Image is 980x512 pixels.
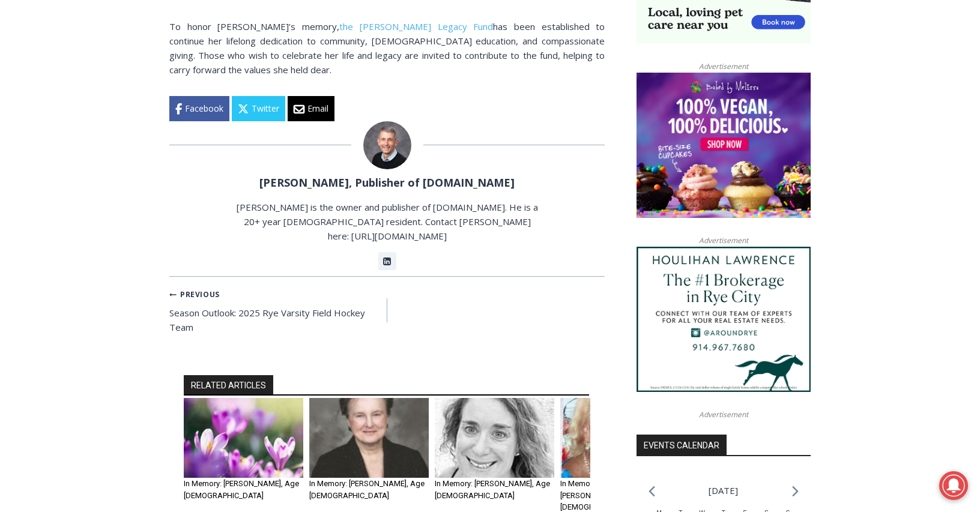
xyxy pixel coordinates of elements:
[289,116,582,149] a: Intern @ [DOMAIN_NAME]
[637,247,811,392] img: Houlihan Lawrence The #1 Brokerage in Rye City
[184,479,299,500] a: In Memory: [PERSON_NAME], Age [DEMOGRAPHIC_DATA]
[314,119,557,146] span: Intern @ [DOMAIN_NAME]
[169,286,387,334] a: PreviousSeason Outlook: 2025 Rye Varsity Field Hockey Team
[232,96,285,121] a: Twitter
[687,409,760,420] span: Advertisement
[4,124,118,169] span: Open Tues. - Sun. [PHONE_NUMBER]
[560,398,680,478] img: Obituary - Doris Hughes Reade
[435,398,554,478] img: Obituary - Keren A. Phillips - 2
[169,286,605,334] nav: Posts
[687,61,760,72] span: Advertisement
[687,235,760,246] span: Advertisement
[288,96,334,121] a: Email
[637,435,727,455] h2: Events Calendar
[169,289,220,300] small: Previous
[709,483,738,499] li: [DATE]
[649,486,655,497] a: Previous month
[560,479,658,511] a: In Memory: [PERSON_NAME] [PERSON_NAME], Age [DEMOGRAPHIC_DATA]
[339,20,493,32] a: the [PERSON_NAME] Legacy Fund
[1,121,121,149] a: Open Tues. - Sun. [PHONE_NUMBER]
[637,73,811,218] img: Baked by Melissa
[184,375,273,396] h2: RELATED ARTICLES
[184,398,303,478] img: Obituary - flowers
[123,75,171,143] div: "clearly one of the favorites in the [GEOGRAPHIC_DATA] neighborhood"
[259,175,515,190] a: [PERSON_NAME], Publisher of [DOMAIN_NAME]
[435,479,550,500] a: In Memory: [PERSON_NAME], Age [DEMOGRAPHIC_DATA]
[303,1,567,116] div: "We would have speakers with experience in local journalism speak to us about their experiences a...
[169,19,605,77] p: To honor [PERSON_NAME]’s memory, has been established to continue her lifelong dedication to comm...
[309,479,425,500] a: In Memory: [PERSON_NAME], Age [DEMOGRAPHIC_DATA]
[235,200,540,243] p: [PERSON_NAME] is the owner and publisher of [DOMAIN_NAME]. He is a 20+ year [DEMOGRAPHIC_DATA] re...
[309,398,429,478] img: Obituary - Barbara J. Costello
[169,96,229,121] a: Facebook
[792,486,799,497] a: Next month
